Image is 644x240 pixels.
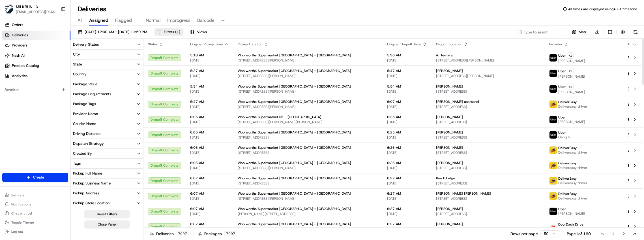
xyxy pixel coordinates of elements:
[387,53,427,58] span: 5:30 AM
[558,74,585,79] span: [PERSON_NAME]
[558,161,577,165] span: DeliverEasy
[238,89,378,94] span: [STREET_ADDRESS][PERSON_NAME]
[238,74,378,78] span: [STREET_ADDRESS][PERSON_NAME]
[11,211,32,216] span: Chat with us!
[73,62,82,67] div: State
[387,150,427,155] span: [DATE]
[387,89,427,94] span: [DATE]
[569,28,589,36] button: Map
[626,42,638,46] div: Action
[558,196,587,201] span: Delivereasy driver
[238,58,378,63] span: [STREET_ADDRESS][PERSON_NAME]
[71,129,143,139] button: Driving Distance
[190,135,229,140] span: [DATE]
[558,115,566,120] span: Uber
[436,74,540,78] span: [STREET_ADDRESS][PERSON_NAME]
[387,166,427,170] span: [DATE]
[73,101,96,107] div: Package Tags
[238,99,351,104] span: Woolworths Supermarket [GEOGRAPHIC_DATA] - [GEOGRAPHIC_DATA]
[71,159,143,168] button: Tags
[71,99,143,109] button: Package Tags
[436,227,540,231] span: [STREET_ADDRESS]
[190,74,229,78] span: [DATE]
[71,109,143,119] button: Provider Name
[190,58,229,63] span: [DATE]
[436,99,479,104] span: [PERSON_NAME] uparsand
[387,176,427,180] span: 6:27 AM
[190,53,229,58] span: 5:10 AM
[558,222,583,227] span: DoorDash Drive
[71,50,143,59] button: City
[436,150,540,155] span: [STREET_ADDRESS]
[33,175,44,180] span: Create
[436,196,540,201] span: [STREET_ADDRESS]
[436,42,462,46] span: Dropoff Location
[190,191,229,196] span: 6:07 AM
[238,161,351,165] span: Woolworths Supermarket [GEOGRAPHIC_DATA] - [GEOGRAPHIC_DATA]
[549,101,557,108] img: delivereasy_logo.png
[436,166,540,170] span: [STREET_ADDRESS]
[115,17,132,24] span: Flagged
[238,150,378,155] span: [STREET_ADDRESS]
[73,171,102,176] div: Pickup Full Name
[73,52,80,57] div: City
[549,85,557,93] img: uber-new-logo.jpeg
[73,141,104,146] div: Dispatch Strategy
[188,28,209,36] button: Views
[558,227,585,231] span: [PERSON_NAME]
[73,92,111,97] div: Package Requirements
[224,231,237,236] div: 7997
[238,115,321,119] span: Woolworths Supermarket NZ - [GEOGRAPHIC_DATA]
[558,90,585,94] span: [PERSON_NAME]
[387,181,427,186] span: [DATE]
[436,84,463,89] span: [PERSON_NAME]
[387,115,427,119] span: 6:25 AM
[190,69,229,73] span: 5:27 AM
[175,29,180,35] span: ( 1 )
[436,130,463,135] span: [PERSON_NAME]
[436,58,540,63] span: [STREET_ADDRESS][PERSON_NAME]
[190,212,229,216] span: [DATE]
[73,181,111,186] div: Pickup Business Name
[148,42,158,46] span: Status
[73,151,92,156] div: Created By
[558,120,585,124] span: [PERSON_NAME]
[238,42,263,46] span: Pickup Location
[16,10,56,14] button: [EMAIL_ADDRESS][DOMAIN_NAME]
[436,120,540,124] span: [STREET_ADDRESS]
[238,227,378,231] span: [GEOGRAPHIC_DATA], [GEOGRAPHIC_DATA]
[558,59,585,63] span: [PERSON_NAME]
[436,222,463,226] span: [PERSON_NAME]
[12,63,39,68] span: Product Catalog
[238,196,378,201] span: [STREET_ADDRESS][PERSON_NAME]
[12,43,27,48] span: Providers
[2,191,68,199] button: Settings
[71,40,143,49] button: Delivery Status
[167,17,190,24] span: In progress
[71,79,143,89] button: Package Value
[2,200,68,208] button: Notifications
[387,191,427,196] span: 6:27 AM
[73,161,81,166] div: Tags
[436,145,463,150] span: [PERSON_NAME]
[84,220,130,228] button: Close Panel
[71,60,143,69] button: State
[190,89,229,94] span: [DATE]
[2,2,59,16] button: MILKRUNMILKRUN[EMAIL_ADDRESS][DOMAIN_NAME]
[190,222,229,226] span: 6:07 AM
[71,119,143,129] button: Courier Name
[2,31,70,40] a: Deliveries
[549,208,557,215] img: uber-new-logo.jpeg
[190,105,229,109] span: [DATE]
[549,146,557,154] img: delivereasy_logo.png
[558,100,577,104] span: DeliverEasy
[549,192,557,200] img: delivereasy_logo.png
[387,105,427,109] span: [DATE]
[436,191,491,196] span: [PERSON_NAME] [PERSON_NAME]
[73,72,87,77] div: Country
[190,120,229,124] span: [DATE]
[238,69,351,73] span: Woolworths Supermarket [GEOGRAPHIC_DATA] - [GEOGRAPHIC_DATA]
[549,223,557,230] img: doordash_logo_v2.png
[549,42,563,46] span: Provider
[549,54,557,61] img: uber-new-logo.jpeg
